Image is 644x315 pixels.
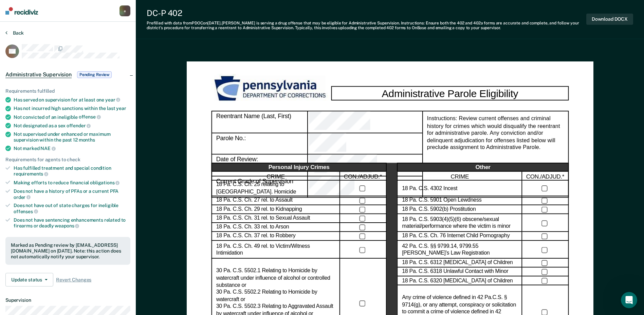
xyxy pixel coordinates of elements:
div: Reentrant Name (Last, First) [211,111,308,133]
div: Has fulfilled treatment and special condition [14,165,130,177]
span: weapons [55,223,79,228]
div: Parole No.: [211,133,308,154]
div: Parole No.: [308,133,422,154]
iframe: Intercom live chat [621,292,637,308]
button: Update status [5,273,53,286]
div: CRIME [211,172,340,181]
label: 18 Pa. C.S. 6318 Unlawful Contact with Minor [402,268,508,276]
div: Requirements for agents to check [5,157,130,163]
label: 18 Pa. C.S. 6320 [MEDICAL_DATA] of Children [402,277,513,284]
label: 18 Pa. C.S. 5901 Open Lewdness [402,197,481,204]
button: Download DOCX [586,14,633,25]
label: 18 Pa. C.S. Ch. 31 rel. to Sexual Assault [216,215,310,222]
div: CRIME [397,172,522,181]
div: CON./ADJUD.* [340,172,386,181]
label: 18 Pa. C.S. Ch. 33 rel. to Arson [216,224,289,231]
button: Back [5,30,24,36]
span: year [105,97,120,103]
div: Reentrant Name (Last, First) [308,111,422,133]
div: Date of Review: [308,154,422,176]
div: Marked as Pending review by [EMAIL_ADDRESS][DOMAIN_NAME] on [DATE]. Note: this action does not au... [11,242,125,259]
span: months [79,137,95,143]
label: 18 Pa. C.S. Ch. 27 rel. to Assault [216,197,292,204]
label: 42 Pa. C.S. §§ 9799.14, 9799.55 [PERSON_NAME]’s Law Registration [402,243,517,257]
span: offenses [14,209,38,214]
div: Not supervised under enhanced or maximum supervision within the past 12 [14,131,130,143]
dt: Supervision [5,297,130,303]
span: requirements [14,171,48,177]
div: Making efforts to reduce financial [14,180,130,186]
span: obligations [90,180,119,185]
div: Not designated as a sex [14,123,130,129]
label: 18 Pa. C.S. Ch. 25 relating to [GEOGRAPHIC_DATA]. Homicide [216,181,335,196]
label: 18 Pa. C.S. Ch. 76 Internet Child Pornography [402,233,510,240]
span: NAE [40,146,55,151]
div: Requirements fulfilled [5,88,130,94]
span: Revert Changes [56,277,91,283]
div: Administrative Parole Eligibility [331,86,569,100]
img: Recidiviz [5,7,38,15]
label: 18 Pa. C.S. Ch. 37 rel. to Robbery [216,233,295,240]
div: CON./ADJUD.* [522,172,569,181]
div: DC-P 402 [147,8,586,18]
label: 18 Pa. C.S. 5903(4)(5)(6) obscene/sexual material/performance where the victim is minor [402,216,517,230]
div: Not marked [14,145,130,151]
span: offense [79,114,101,119]
div: Date of Review: [211,154,308,176]
label: 18 Pa. C.S. Ch. 29 rel. to Kidnapping [216,206,302,213]
div: Does not have sentencing enhancements related to firearms or deadly [14,217,130,229]
div: Instructions: Review current offenses and criminal history for crimes which would disqualify the ... [422,111,569,198]
span: offender [67,123,91,128]
span: Pending Review [77,71,112,78]
div: Personal Injury Crimes [211,163,386,172]
label: 18 Pa. C.S. Ch. 49 rel. to Victim/Witness Intimidation [216,243,335,257]
div: Does not have a history of PFAs or a current PFA order [14,188,130,200]
span: year [116,106,126,111]
div: Has served on supervision for at least one [14,97,130,103]
label: 18 Pa. C.S. 4302 Incest [402,185,457,192]
button: e [119,5,130,16]
label: 18 Pa. C.S. 5902(b) Prostitution [402,206,476,213]
div: Prefilled with data from PDOC on [DATE] . [PERSON_NAME] is serving a drug offense that may be eli... [147,21,586,31]
span: Administrative Supervision [5,71,72,78]
img: PDOC Logo [211,74,331,104]
div: Has not incurred high sanctions within the last [14,106,130,111]
div: Not convicted of an ineligible [14,114,130,120]
div: Does not have out of state charges for ineligible [14,203,130,214]
label: 18 Pa. C.S. 6312 [MEDICAL_DATA] of Children [402,259,513,266]
div: Other [397,163,569,172]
